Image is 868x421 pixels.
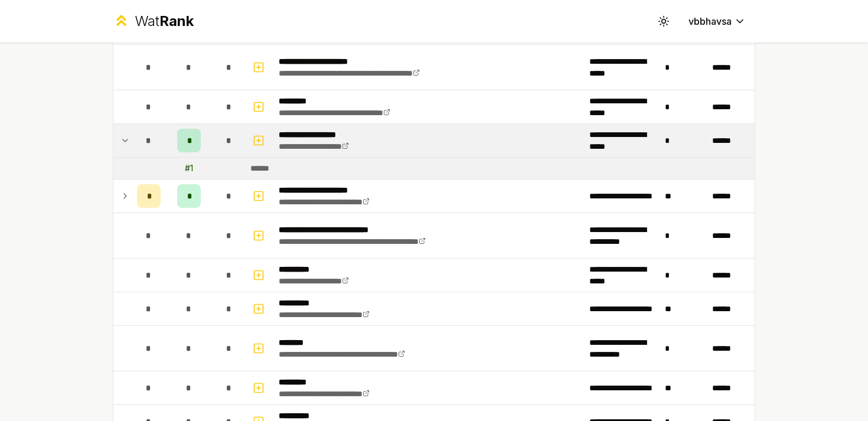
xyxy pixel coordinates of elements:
[135,12,194,31] div: Wat
[688,14,732,28] span: vbbhavsa
[679,11,755,32] button: vbbhavsa
[159,12,194,30] span: Rank
[185,162,193,174] div: # 1
[113,12,194,31] a: WatRank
